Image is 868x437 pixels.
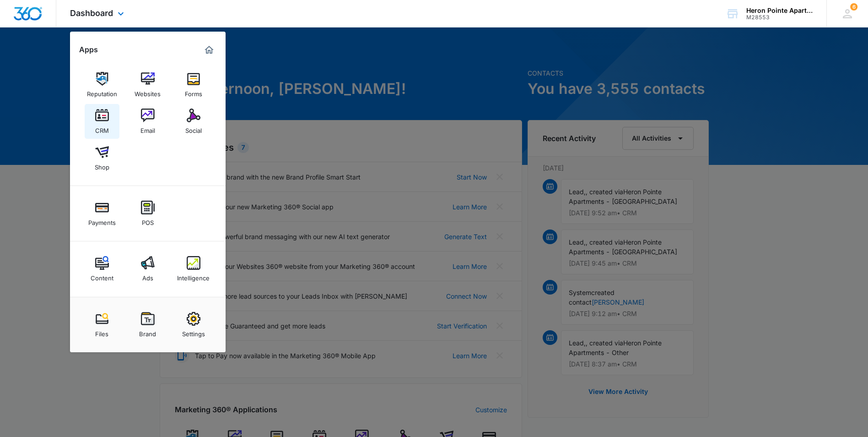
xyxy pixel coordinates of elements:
[87,86,117,98] div: Reputation
[850,3,857,11] div: notifications count
[70,8,113,18] span: Dashboard
[135,86,161,98] div: Websites
[140,122,155,134] div: Email
[79,45,98,54] h2: Apps
[185,122,202,134] div: Social
[85,196,119,231] a: Payments
[91,270,113,282] div: Content
[95,159,109,171] div: Shop
[746,14,813,21] div: account id
[139,326,156,338] div: Brand
[130,307,165,342] a: Brand
[177,270,210,282] div: Intelligence
[130,104,165,139] a: Email
[130,196,165,231] a: POS
[142,214,154,226] div: POS
[182,326,205,338] div: Settings
[85,307,119,342] a: Files
[95,122,109,134] div: CRM
[130,251,165,286] a: Ads
[185,86,202,98] div: Forms
[85,141,119,175] a: Shop
[85,67,119,102] a: Reputation
[88,214,116,226] div: Payments
[176,307,211,342] a: Settings
[176,104,211,139] a: Social
[176,251,211,286] a: Intelligence
[85,104,119,139] a: CRM
[176,67,211,102] a: Forms
[142,270,153,282] div: Ads
[850,3,857,11] span: 6
[130,67,165,102] a: Websites
[202,43,216,57] a: Marketing 360® Dashboard
[746,7,813,14] div: account name
[95,326,108,338] div: Files
[85,251,119,286] a: Content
